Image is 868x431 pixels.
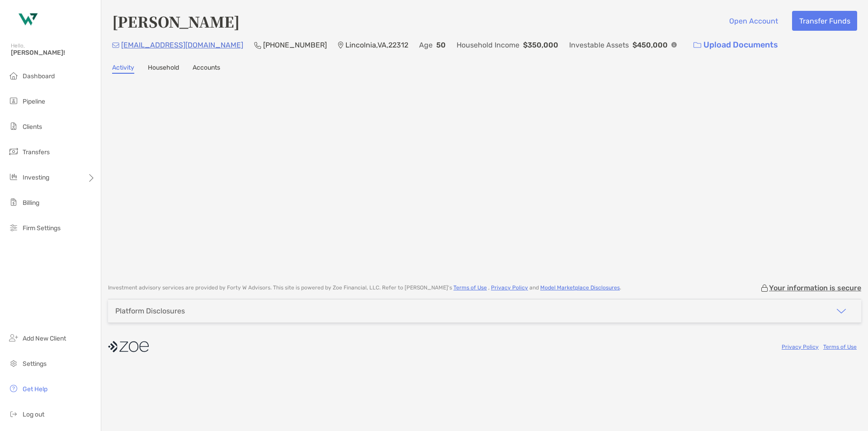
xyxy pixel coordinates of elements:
span: Transfers [23,148,50,156]
button: Open Account [722,11,785,31]
h4: [PERSON_NAME] [112,11,240,32]
span: Log out [23,411,44,418]
p: $350,000 [523,39,558,51]
img: logout icon [8,408,19,419]
a: Terms of Use [823,344,857,350]
img: icon arrow [836,306,847,317]
img: Zoe Logo [11,4,43,36]
p: Age [419,39,433,51]
span: [PERSON_NAME]! [11,49,95,57]
span: Investing [23,174,49,181]
a: Privacy Policy [782,344,819,350]
img: dashboard icon [8,70,19,81]
a: Privacy Policy [491,284,528,291]
a: Accounts [193,64,220,74]
img: get-help icon [8,383,19,394]
span: Billing [23,199,39,207]
img: pipeline icon [8,95,19,106]
p: $450,000 [632,39,668,51]
img: company logo [108,336,149,357]
img: transfers icon [8,146,19,157]
span: Clients [23,123,42,131]
p: 50 [436,39,446,51]
a: Household [148,64,179,74]
span: Dashboard [23,72,55,80]
span: Add New Client [23,335,66,342]
p: Your information is secure [769,284,861,292]
p: Household Income [457,39,519,51]
p: Lincolnia , VA , 22312 [345,39,408,51]
img: Location Icon [338,42,344,49]
a: Activity [112,64,134,74]
img: clients icon [8,121,19,132]
span: Firm Settings [23,224,61,232]
img: investing icon [8,171,19,182]
img: firm-settings icon [8,222,19,233]
p: Investable Assets [569,39,629,51]
img: Phone Icon [254,42,261,49]
img: Email Icon [112,43,119,48]
span: Settings [23,360,47,368]
img: billing icon [8,197,19,208]
button: Transfer Funds [792,11,857,31]
img: button icon [693,42,701,48]
img: Info Icon [671,42,677,47]
a: Upload Documents [688,35,784,55]
a: Model Marketplace Disclosures [540,284,620,291]
span: Pipeline [23,98,45,105]
div: Platform Disclosures [115,307,185,315]
img: settings icon [8,358,19,369]
p: [EMAIL_ADDRESS][DOMAIN_NAME] [121,39,243,51]
a: Terms of Use [453,284,487,291]
p: [PHONE_NUMBER] [263,39,327,51]
p: Investment advisory services are provided by Forty W Advisors . This site is powered by Zoe Finan... [108,284,621,291]
span: Get Help [23,385,47,393]
img: add_new_client icon [8,332,19,343]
